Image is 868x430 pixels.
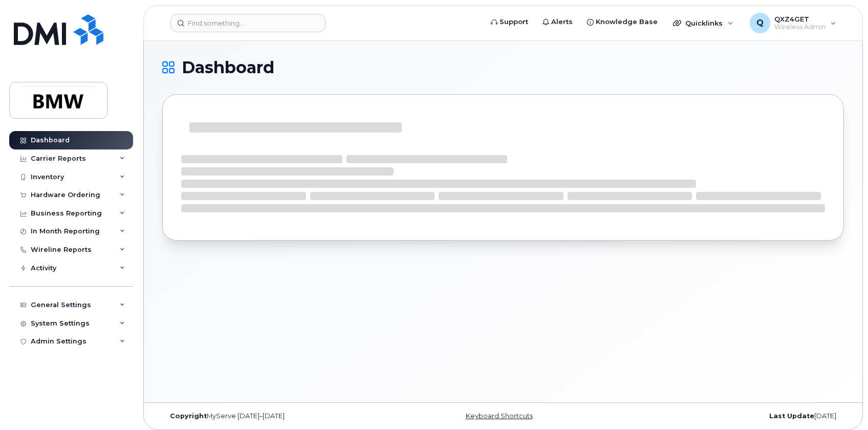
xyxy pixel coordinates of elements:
[769,412,814,420] strong: Last Update
[466,412,533,420] a: Keyboard Shortcuts
[162,412,389,420] div: MyServe [DATE]–[DATE]
[617,412,844,420] div: [DATE]
[170,412,207,420] strong: Copyright
[182,60,274,75] span: Dashboard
